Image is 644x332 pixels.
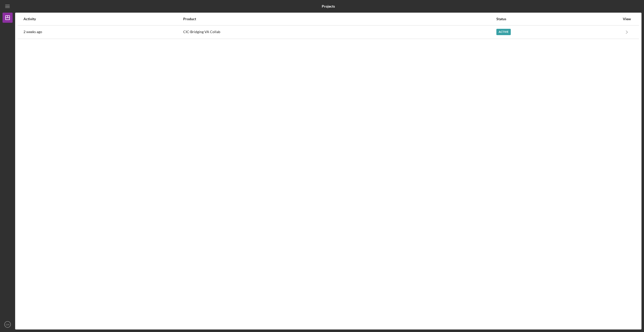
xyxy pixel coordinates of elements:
div: Activity [23,17,183,21]
text: CH [6,323,9,326]
button: CH [3,319,13,329]
div: Status [496,17,620,21]
b: Projects [322,4,335,8]
div: Active [496,29,511,35]
div: View [621,17,633,21]
div: Product [183,17,496,21]
time: 2025-09-03 19:59 [23,30,42,34]
div: CIC-Bridging VA Collab [183,26,496,38]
